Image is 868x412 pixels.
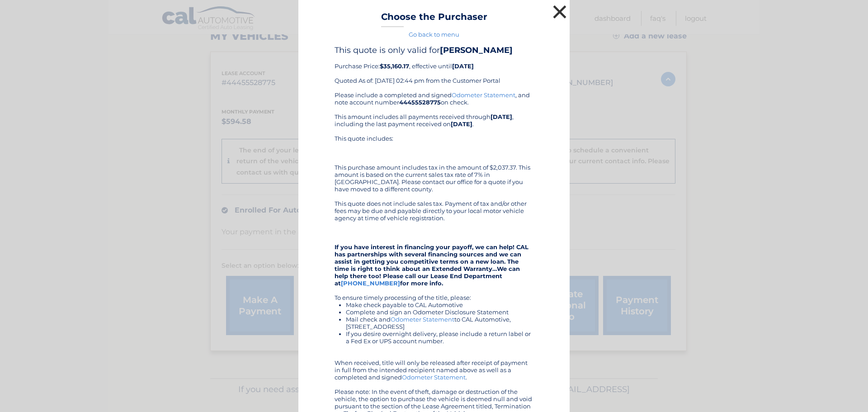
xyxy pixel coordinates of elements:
b: [PERSON_NAME] [440,45,513,55]
a: [PHONE_NUMBER] [341,279,400,287]
b: [DATE] [451,120,472,128]
h3: Choose the Purchaser [381,11,487,27]
a: Odometer Statement [402,374,466,381]
li: If you desire overnight delivery, please include a return label or a Fed Ex or UPS account number. [346,330,533,345]
a: Go back to menu [409,31,459,38]
b: 44455528775 [399,99,441,106]
b: $35,160.17 [380,62,409,70]
div: Purchase Price: , effective until Quoted As of: [DATE] 02:44 pm from the Customer Portal [335,45,533,91]
h4: This quote is only valid for [335,45,533,55]
b: [DATE] [491,113,512,120]
button: × [551,3,569,21]
li: Make check payable to CAL Automotive [346,301,533,308]
a: Odometer Statement [391,316,454,323]
li: Complete and sign an Odometer Disclosure Statement [346,308,533,316]
b: [DATE] [452,62,474,70]
a: Odometer Statement [452,91,515,99]
div: This quote includes: This purchase amount includes tax in the amount of $2,037.37. This amount is... [335,135,533,193]
strong: If you have interest in financing your payoff, we can help! CAL has partnerships with several fin... [335,243,528,287]
li: Mail check and to CAL Automotive, [STREET_ADDRESS] [346,316,533,330]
